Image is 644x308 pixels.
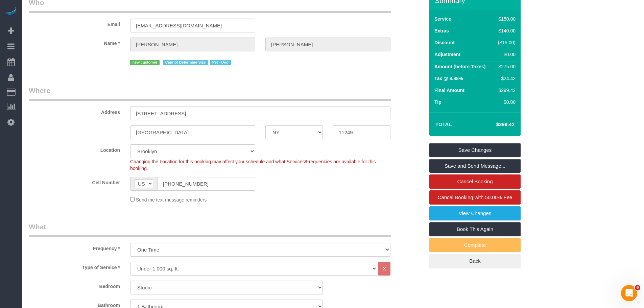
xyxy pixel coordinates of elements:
[130,159,376,171] span: Changing the Location for this booking may affect your schedule and what Services/Frequencies are...
[429,190,521,205] a: Cancel Booking with 50.00% Fee
[24,106,125,116] label: Address
[429,159,521,173] a: Save and Send Message...
[434,39,455,46] label: Discount
[24,281,125,290] label: Bedroom
[429,174,521,189] a: Cancel Booking
[495,16,516,22] div: $150.00
[136,197,207,203] span: Send me text message reminders
[24,38,125,47] label: Name *
[429,206,521,220] a: View Changes
[434,99,442,105] label: Tip
[434,75,463,82] label: Tax @ 8.88%
[434,27,449,34] label: Extras
[24,243,125,252] label: Frequency *
[29,222,391,237] legend: What
[429,254,521,268] a: Back
[130,125,255,139] input: City
[130,60,160,65] span: new customer
[210,60,231,65] span: Pet - Dog
[495,39,516,46] div: ($15.00)
[24,19,125,28] label: Email
[333,125,390,139] input: Zip Code
[130,19,255,32] input: Email
[429,222,521,236] a: Book This Again
[435,121,452,127] strong: Total
[163,60,208,65] span: Cannot Determine Size
[495,75,516,82] div: $24.42
[635,285,640,290] span: 6
[476,122,515,127] h4: $299.42
[130,38,255,51] input: First Name
[495,87,516,94] div: $299.42
[495,51,516,58] div: $0.00
[24,144,125,153] label: Location
[438,194,512,200] span: Cancel Booking with 50.00% Fee
[4,7,18,16] img: Automaid Logo
[621,285,637,301] iframe: Intercom live chat
[429,143,521,157] a: Save Changes
[29,86,391,101] legend: Where
[157,177,255,191] input: Cell Number
[434,87,464,94] label: Final Amount
[495,63,516,70] div: $275.00
[434,51,460,58] label: Adjustment
[265,38,390,51] input: Last Name
[24,262,125,271] label: Type of Service *
[434,16,451,22] label: Service
[434,63,485,70] label: Amount (before Taxes)
[495,99,516,105] div: $0.00
[495,27,516,34] div: $140.00
[24,177,125,186] label: Cell Number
